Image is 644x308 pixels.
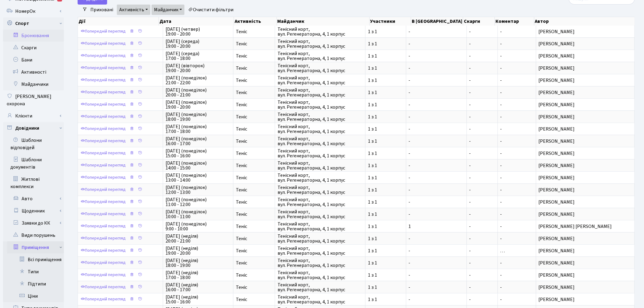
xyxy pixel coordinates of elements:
span: - [469,224,495,229]
span: [PERSON_NAME] [539,212,632,217]
span: 1 з 1 [368,151,404,156]
span: Тенісний корт, вул. Регенераторна, 4, 1 корпус [278,295,363,304]
span: [DATE] (неділя) 16:00 - 17:00 [166,282,231,292]
span: - [469,297,495,302]
a: Клієнти [3,110,64,122]
a: Попередній перегляд [79,27,127,36]
a: Очистити фільтри [186,5,236,15]
span: - [500,223,502,230]
span: - [469,102,495,107]
a: Майданчик [152,5,184,15]
span: - [500,53,502,59]
span: - [409,297,464,302]
span: - [409,41,464,46]
a: Всі приміщення [7,254,64,266]
span: Теніс [236,187,272,192]
span: 1 з 1 [368,163,404,168]
span: 1 з 1 [368,78,404,83]
span: - [500,28,502,35]
span: 1 з 1 [368,41,404,46]
a: Авто [7,193,64,205]
a: Підтипи [7,278,64,290]
span: Тенісний корт, вул. Регенераторна, 4, 1 корпус [278,51,363,61]
span: [PERSON_NAME] [539,114,632,119]
span: Теніс [236,297,272,302]
span: 1 з 1 [368,127,404,131]
span: - [409,212,464,217]
span: - [469,285,495,290]
a: Щоденник [7,205,64,217]
span: 1 з 1 [368,29,404,34]
span: [DATE] (середа) 19:00 - 20:00 [166,39,231,49]
span: [DATE] (четвер) 19:00 - 20:00 [166,27,231,37]
span: Тенісний корт, вул. Регенераторна, 4, 1 корпус [278,234,363,243]
a: Попередній перегляд [79,51,127,61]
span: - [469,163,495,168]
a: Спорт [3,17,64,30]
span: Тенісний корт, вул. Регенераторна, 4, 1 корпус [278,112,363,122]
span: - [500,296,502,303]
span: - [469,139,495,144]
a: Бани [3,54,64,66]
span: - [469,90,495,95]
span: … [500,247,505,254]
span: [PERSON_NAME] [539,285,632,290]
a: Попередній перегляд [79,100,127,109]
span: [PERSON_NAME] [539,261,632,265]
span: - [500,114,502,120]
span: Тенісний корт, вул. Регенераторна, 4, 1 корпус [278,39,363,49]
span: 1 з 1 [368,273,404,278]
th: В [GEOGRAPHIC_DATA] [411,17,463,26]
span: - [409,114,464,119]
span: - [500,235,502,242]
span: 1 з 1 [368,66,404,71]
a: Заявки до КК [7,217,64,229]
a: Шаблони документів [3,154,64,173]
span: - [500,272,502,278]
span: Теніс [236,200,272,205]
span: 1 з 1 [368,187,404,192]
span: - [469,41,495,46]
a: Приміщення [7,241,64,254]
span: Тенісний корт, вул. Регенераторна, 4, 1 корпус [278,185,363,195]
span: Тенісний корт, вул. Регенераторна, 4, 1 корпус [278,100,363,110]
a: Попередній перегляд [79,282,127,292]
a: Попередній перегляд [79,222,127,231]
span: - [500,162,502,169]
span: - [409,139,464,144]
span: Тенісний корт, вул. Регенераторна, 4, 1 корпус [278,149,363,158]
span: Тенісний корт, вул. Регенераторна, 4, 1 корпус [278,258,363,268]
span: Теніс [236,151,272,156]
span: [DATE] (понеділок) 9:00 - 10:00 [166,222,231,231]
span: [DATE] (понеділок) 14:00 - 15:00 [166,161,231,170]
span: [PERSON_NAME] [539,273,632,278]
span: Тенісний корт, вул. Регенераторна, 4, 1 корпус [278,27,363,37]
span: - [500,187,502,193]
span: Тенісний корт, вул. Регенераторна, 4, 1 корпус [278,124,363,134]
span: - [409,54,464,58]
a: Попередній перегляд [79,246,127,255]
span: - [409,200,464,205]
span: [PERSON_NAME] [539,248,632,253]
span: [DATE] (понеділок) 21:00 - 22:00 [166,75,231,85]
a: Майданчики [3,78,64,90]
span: [PERSON_NAME] [539,29,632,34]
span: Теніс [236,273,272,278]
span: - [409,187,464,192]
span: [DATE] (понеділок) 13:00 - 14:00 [166,173,231,183]
span: [DATE] (понеділок) 18:00 - 19:00 [166,112,231,122]
a: НомерОк [3,5,64,17]
th: Участники [370,17,411,26]
th: Дата [159,17,234,26]
th: Коментар [495,17,534,26]
span: - [500,89,502,96]
span: [PERSON_NAME] [539,102,632,107]
span: 1 з 1 [368,139,404,144]
span: 1 з 1 [368,175,404,180]
span: - [500,211,502,218]
span: Теніс [236,41,272,46]
span: - [469,54,495,58]
span: - [409,66,464,71]
span: [DATE] (понеділок) 20:00 - 21:00 [166,88,231,97]
span: - [500,126,502,132]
